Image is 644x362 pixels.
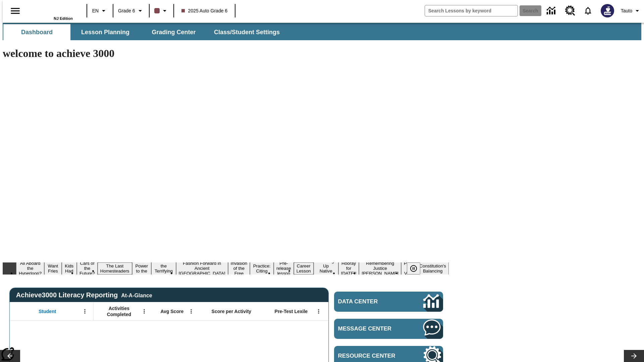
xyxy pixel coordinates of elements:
[152,5,171,17] button: Class color is dark brown. Change class color
[21,28,53,36] span: Dashboard
[3,24,286,40] div: SubNavbar
[115,5,147,17] button: Grade: Grade 6, Select a grade
[407,262,427,275] div: Pause
[140,24,207,40] button: Grading Center
[39,308,56,314] span: Student
[81,28,129,36] span: Lesson Planning
[54,16,73,20] span: NJ Edition
[601,4,614,17] img: Avatar
[401,260,417,277] button: Slide 16 Point of View
[62,252,77,285] button: Slide 3 Dirty Jobs Kids Had To Do
[139,306,149,316] button: Open Menu
[181,7,228,14] span: 2025 Auto Grade 6
[338,353,403,359] span: Resource Center
[29,3,73,16] a: Home
[274,260,294,277] button: Slide 11 Pre-release lesson
[334,292,443,312] a: Data Center
[334,319,443,339] a: Message Center
[579,2,597,19] a: Notifications
[314,306,324,316] button: Open Menu
[176,260,228,277] button: Slide 8 Fashion Forward in Ancient Rome
[98,262,132,275] button: Slide 5 The Last Homesteaders
[425,5,518,16] input: search field
[338,260,359,277] button: Slide 14 Hooray for Constitution Day!
[228,255,250,282] button: Slide 9 The Invasion of the Free CD
[3,24,70,40] button: Dashboard
[407,262,420,275] button: Pause
[16,291,152,299] span: Achieve3000 Literacy Reporting
[3,23,641,40] div: SubNavbar
[621,7,632,14] span: Tauto
[212,308,252,314] span: Score per Activity
[5,1,25,21] button: Open side menu
[3,47,449,60] h1: welcome to achieve 3000
[618,5,644,17] button: Profile/Settings
[543,2,561,20] a: Data Center
[624,350,644,362] button: Lesson carousel, Next
[250,257,274,280] button: Slide 10 Mixed Practice: Citing Evidence
[338,325,403,332] span: Message Center
[160,308,183,314] span: Avg Score
[44,252,61,285] button: Slide 2 Do You Want Fries With That?
[152,28,196,36] span: Grading Center
[97,305,141,317] span: Activities Completed
[214,28,280,36] span: Class/Student Settings
[275,308,308,314] span: Pre-Test Lexile
[29,2,73,20] div: Home
[294,262,314,275] button: Slide 12 Career Lesson
[80,306,90,316] button: Open Menu
[359,260,401,277] button: Slide 15 Remembering Justice O'Connor
[132,257,152,280] button: Slide 6 Solar Power to the People
[121,291,152,299] div: At-A-Glance
[338,298,401,305] span: Data Center
[16,260,44,277] button: Slide 1 All Aboard the Hyperloop?
[72,24,139,40] button: Lesson Planning
[77,260,98,277] button: Slide 4 Cars of the Future?
[118,7,135,14] span: Grade 6
[186,306,196,316] button: Open Menu
[314,257,338,280] button: Slide 13 Cooking Up Native Traditions
[89,5,111,17] button: Language: EN, Select a language
[417,257,449,280] button: Slide 17 The Constitution's Balancing Act
[597,2,618,19] button: Select a new avatar
[209,24,285,40] button: Class/Student Settings
[561,2,579,20] a: Resource Center, Will open in new tab
[92,7,99,14] span: EN
[151,257,176,280] button: Slide 7 Attack of the Terrifying Tomatoes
